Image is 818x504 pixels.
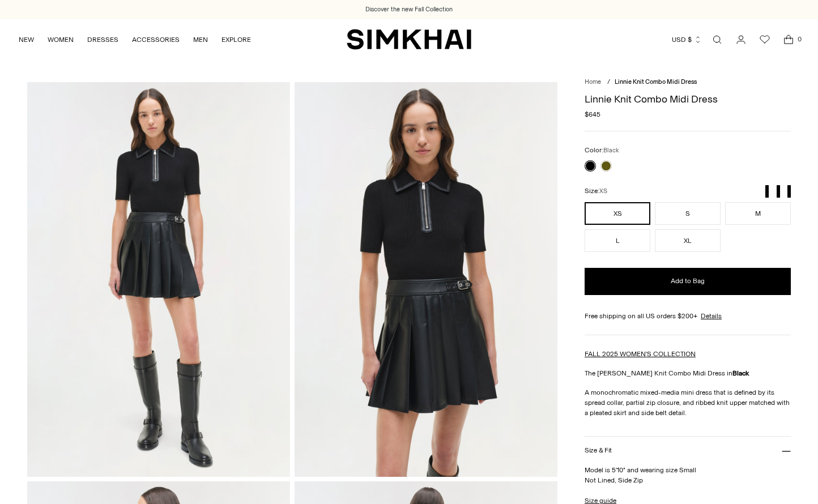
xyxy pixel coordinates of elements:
[132,27,180,52] a: ACCESSORIES
[725,202,791,225] button: M
[585,78,791,87] nav: breadcrumbs
[585,109,600,119] span: $645
[585,268,791,295] button: Add to Bag
[655,229,721,252] button: XL
[615,78,697,86] span: Linnie Knit Combo Midi Dress
[706,28,728,51] a: Open search modal
[585,387,791,418] p: A monochromatic mixed-media mini dress that is defined by its spread collar, partial zip closure,...
[585,350,696,358] a: FALL 2025 WOMEN'S COLLECTION
[365,5,453,14] a: Discover the new Fall Collection
[585,78,601,86] a: Home
[794,34,804,44] span: 0
[585,229,650,252] button: L
[599,187,607,195] span: XS
[732,369,749,377] strong: Black
[603,147,619,154] span: Black
[585,202,650,225] button: XS
[585,447,612,454] h3: Size & Fit
[585,145,619,156] label: Color:
[701,311,722,321] a: Details
[671,276,705,286] span: Add to Bag
[585,437,791,465] button: Size & Fit
[777,28,800,51] a: Open cart modal
[585,465,791,485] p: Model is 5'10" and wearing size Small Not Lined, Side Zip
[19,27,34,52] a: NEW
[607,78,610,87] div: /
[27,82,290,477] img: Linnie Knit Combo Midi Dress
[585,311,791,321] div: Free shipping on all US orders $200+
[730,28,752,51] a: Go to the account page
[585,186,607,197] label: Size:
[221,27,251,52] a: EXPLORE
[655,202,721,225] button: S
[672,27,702,52] button: USD $
[347,28,471,50] a: SIMKHAI
[193,27,208,52] a: MEN
[585,94,791,104] h1: Linnie Knit Combo Midi Dress
[87,27,118,52] a: DRESSES
[295,82,557,477] img: Linnie Knit Combo Midi Dress
[753,28,776,51] a: Wishlist
[585,368,791,378] p: The [PERSON_NAME] Knit Combo Midi Dress in
[48,27,74,52] a: WOMEN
